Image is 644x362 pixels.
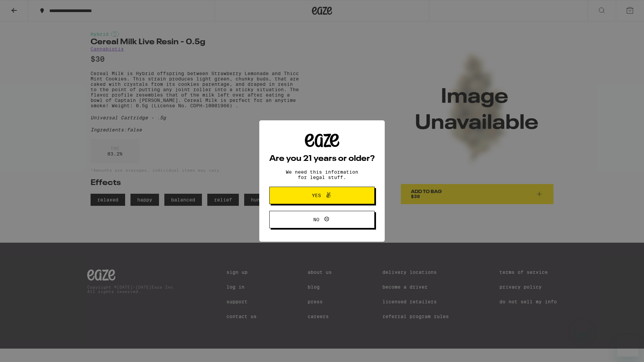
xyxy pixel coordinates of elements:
p: We need this information for legal stuff. [280,169,364,180]
h2: Are you 21 years or older? [269,155,375,163]
span: No [313,217,319,222]
button: No [269,211,375,228]
iframe: Button to launch messaging window [617,335,639,357]
button: Yes [269,187,375,204]
iframe: Close message [576,319,589,333]
span: Yes [312,193,321,198]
